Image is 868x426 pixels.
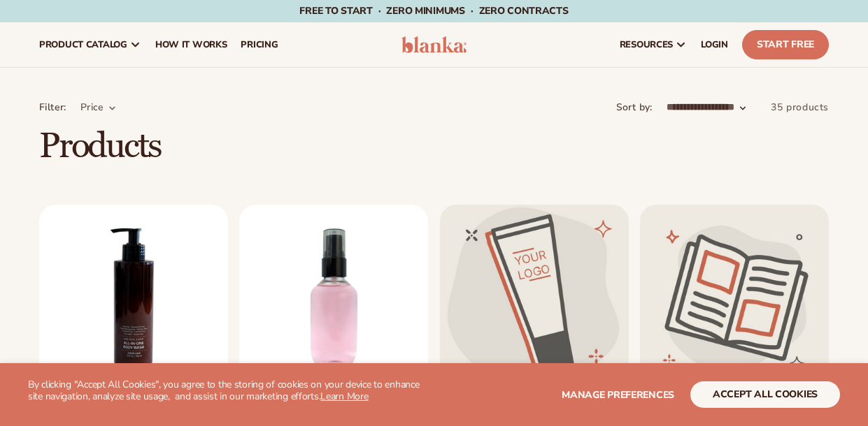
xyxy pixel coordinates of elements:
span: 35 products [771,101,829,114]
label: Sort by: [616,101,653,114]
span: LOGIN [701,39,728,50]
span: pricing [241,39,278,50]
p: Filter: [39,100,66,115]
a: Start Free [742,30,829,59]
a: Learn More [320,390,368,403]
img: logo [401,36,467,53]
span: Manage preferences [562,388,674,402]
a: LOGIN [694,22,735,67]
span: resources [620,39,673,50]
summary: Price [80,100,117,115]
a: pricing [234,22,285,67]
a: resources [613,22,694,67]
span: product catalog [39,39,127,50]
a: product catalog [32,22,148,67]
p: By clicking "Accept All Cookies", you agree to the storing of cookies on your device to enhance s... [28,379,434,403]
span: How It Works [155,39,227,50]
span: Free to start · ZERO minimums · ZERO contracts [299,4,568,17]
span: Price [80,101,104,114]
button: accept all cookies [690,381,840,408]
a: How It Works [148,22,234,67]
button: Manage preferences [562,381,674,408]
